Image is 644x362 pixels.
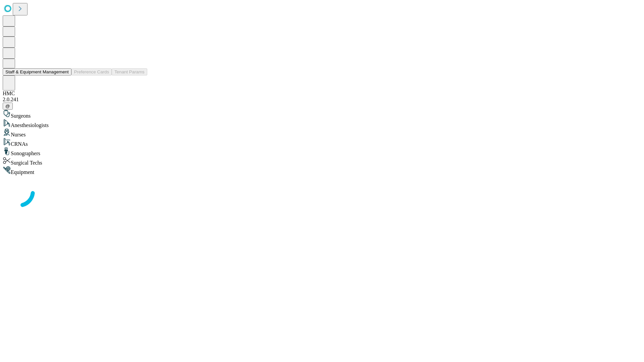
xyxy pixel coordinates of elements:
[3,166,641,175] div: Equipment
[3,119,641,128] div: Anesthesiologists
[3,138,641,147] div: CRNAs
[71,68,112,75] button: Preference Cards
[3,97,641,103] div: 2.0.241
[3,110,641,119] div: Surgeons
[3,157,641,166] div: Surgical Techs
[3,90,641,97] div: HMC
[112,68,147,75] button: Tenant Params
[3,147,641,157] div: Sonographers
[3,68,71,75] button: Staff & Equipment Management
[3,128,641,138] div: Nurses
[3,103,13,110] button: @
[5,104,10,109] span: @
